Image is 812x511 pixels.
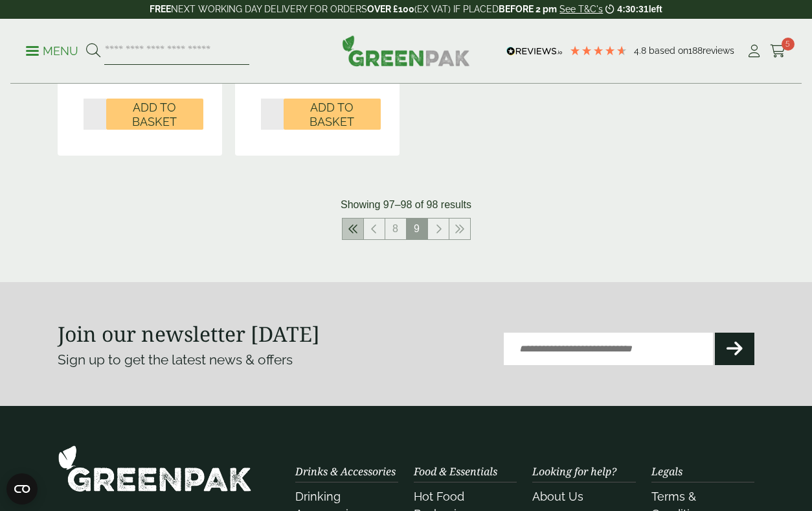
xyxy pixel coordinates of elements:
strong: FREE [150,4,171,14]
div: 4.79 Stars [569,45,627,56]
p: Showing 97–98 of 98 results [341,197,471,213]
a: Menu [26,43,78,56]
span: 4:30:31 [617,4,648,14]
a: About Us [532,490,583,503]
span: left [649,4,662,14]
img: GreenPak Supplies [58,445,252,492]
span: 4.8 [634,45,649,56]
strong: OVER £100 [367,4,414,14]
img: GreenPak Supplies [342,35,470,66]
strong: Join our newsletter [DATE] [58,320,320,348]
a: 8 [385,219,406,239]
i: Cart [770,45,786,58]
p: Menu [26,43,78,59]
span: 5 [782,38,795,51]
span: 9 [407,219,427,239]
span: Add to Basket [293,101,372,128]
button: Add to Basket [106,99,203,130]
a: 5 [770,42,786,61]
p: Sign up to get the latest news & offers [58,350,371,370]
a: See T&C's [559,4,603,14]
span: reviews [703,45,734,56]
img: REVIEWS.io [506,47,563,56]
span: 188 [688,45,703,56]
span: Add to Basket [115,101,194,128]
button: Add to Basket [284,99,381,130]
span: Based on [649,45,688,56]
button: Open CMP widget [6,473,38,505]
i: My Account [746,45,762,58]
strong: BEFORE 2 pm [499,4,557,14]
